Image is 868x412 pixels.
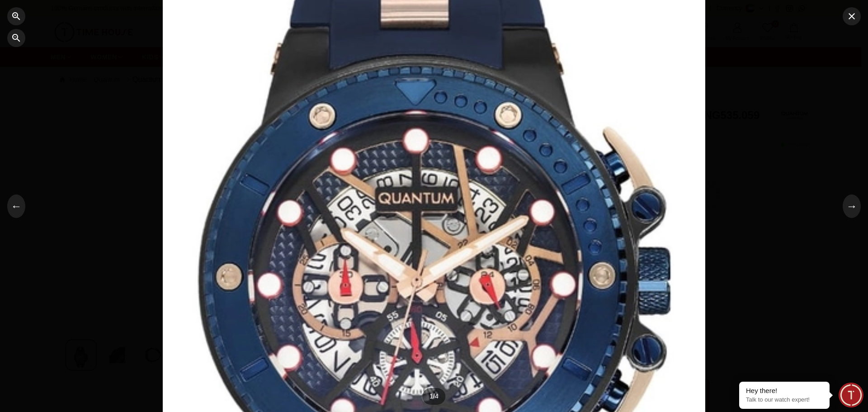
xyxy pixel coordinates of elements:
div: 1 / 4 [422,388,445,405]
div: Hey there! [746,386,823,395]
button: ← [7,194,25,218]
button: → [843,194,861,218]
p: Talk to our watch expert! [746,396,823,404]
div: Chat Widget [839,383,863,407]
